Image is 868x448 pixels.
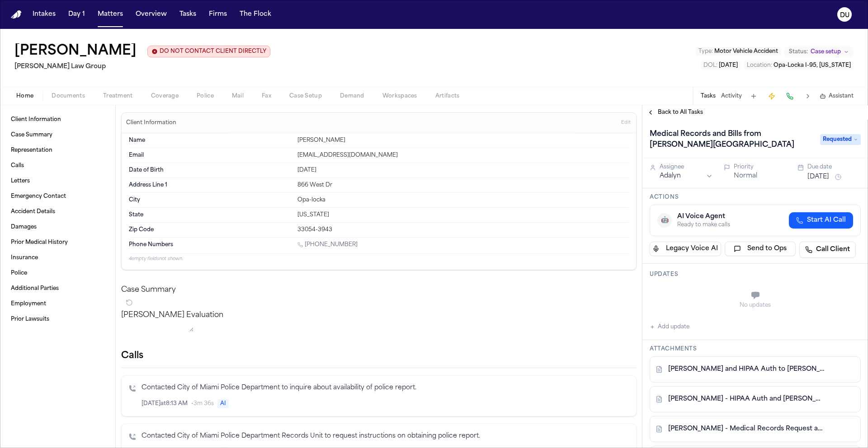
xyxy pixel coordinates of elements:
div: Ready to make calls [677,221,730,229]
button: Activity [721,93,742,100]
button: Add update [650,322,689,332]
span: Workspaces [382,93,417,100]
div: 866 West Dr [297,182,629,189]
span: Back to All Tasks [658,109,703,116]
a: Accident Details [7,205,108,219]
dt: Address Line 1 [129,182,292,189]
span: Case setup [811,48,841,56]
img: Finch Logo [11,10,22,19]
span: Police [197,93,214,100]
span: Type : [698,49,713,54]
span: Case Setup [289,93,322,100]
a: Emergency Contact [7,189,108,204]
p: 4 empty fields not shown. [129,256,629,262]
button: Edit client contact restriction [147,46,270,57]
button: The Flock [236,6,275,23]
h2: Calls [121,350,637,362]
h3: Actions [650,194,861,201]
span: Home [16,93,33,100]
a: Calls [7,159,108,173]
button: Overview [132,6,170,23]
span: Demand [340,93,364,100]
div: [DATE] [297,167,629,174]
dt: Name [129,137,292,144]
a: Call Client [799,242,856,258]
dt: Date of Birth [129,167,292,174]
h2: [PERSON_NAME] Law Group [14,61,270,72]
a: Prior Lawsuits [7,312,108,327]
button: Assistant [820,93,854,100]
span: Fax [262,93,271,100]
span: Edit [621,120,631,126]
a: [PERSON_NAME] - HIPAA Auth and [PERSON_NAME] Request to [PERSON_NAME][GEOGRAPHIC_DATA] - [DATE] a... [668,395,824,404]
span: Treatment [103,93,133,100]
a: Damages [7,220,108,234]
span: Motor Vehicle Accident [714,49,778,54]
a: [PERSON_NAME] - Medical Records Request and HIPAA Auth to [PERSON_NAME][GEOGRAPHIC_DATA] - [DATE] [668,425,824,434]
a: Client Information [7,112,108,127]
span: Artifacts [435,93,460,100]
button: Change status from Case setup [784,47,854,57]
span: 🤖 [661,216,669,225]
a: Additional Parties [7,281,108,296]
span: Documents [52,93,85,100]
p: Contacted City of Miami Police Department to inquire about availability of police report. [142,383,629,393]
a: Employment [7,297,108,311]
button: Edit Location: Opa-Locka I-95, Florida [744,61,854,70]
dt: State [129,211,292,219]
div: Opa-locka [297,196,629,204]
div: Assignee [660,163,713,171]
span: [DATE] [719,63,738,68]
span: Mail [232,93,244,100]
a: Call 1 (305) 975-0284 [297,241,358,248]
span: Coverage [151,93,179,100]
span: [DATE] at 8:13 AM [142,400,188,407]
dt: Zip Code [129,226,292,233]
div: [EMAIL_ADDRESS][DOMAIN_NAME] [297,152,629,159]
div: AI Voice Agent [677,212,730,221]
span: DOL : [703,63,717,68]
span: Phone Numbers [129,241,173,248]
span: DO NOT CONTACT CLIENT DIRECTLY [160,48,266,55]
span: Location : [747,63,772,68]
h1: [PERSON_NAME] [14,43,137,60]
span: Assistant [829,93,854,100]
div: Due date [807,163,861,171]
dt: Email [129,152,292,159]
h1: Medical Records and Bills from [PERSON_NAME][GEOGRAPHIC_DATA] [646,127,815,152]
button: Snooze task [833,172,844,182]
button: Intakes [29,6,59,23]
button: Legacy Voice AI [650,242,721,256]
a: [PERSON_NAME] and HIPAA Auth to [PERSON_NAME] Memorial - [DATE] [668,365,824,374]
a: Case Summary [7,128,108,142]
h3: Client Information [124,119,178,126]
a: Police [7,266,108,280]
span: • 3m 36s [191,400,214,407]
div: 33054-3943 [297,226,629,233]
button: Back to All Tasks [642,109,708,116]
button: Firms [205,6,231,23]
button: Tasks [176,6,200,23]
a: Letters [7,174,108,188]
div: Priority [734,163,787,171]
button: Edit DOL: 2025-08-09 [701,61,741,70]
button: [DATE] [807,173,829,182]
span: Start AI Call [807,216,846,225]
span: Requested [820,134,861,145]
button: Edit Type: Motor Vehicle Accident [696,47,781,56]
button: Matters [94,6,127,23]
button: Make a Call [783,90,796,103]
div: No updates [650,302,861,309]
button: Add Task [747,90,760,103]
button: Edit [618,116,633,130]
p: Contacted City of Miami Police Department Records Unit to request instructions on obtaining polic... [142,431,629,442]
a: Prior Medical History [7,235,108,250]
button: Start AI Call [789,212,853,229]
span: AI [217,399,229,408]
